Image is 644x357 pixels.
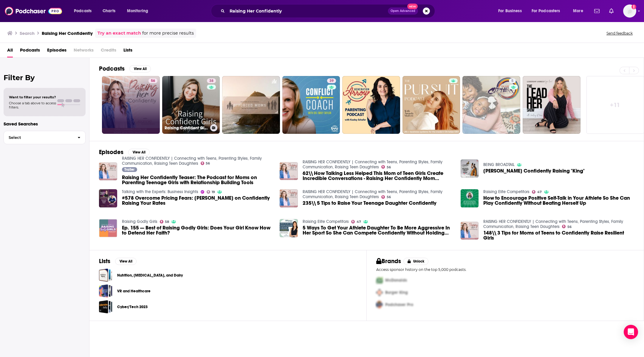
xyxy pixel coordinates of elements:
[381,195,391,199] a: 56
[165,221,169,223] span: 58
[148,78,157,83] a: 56
[7,45,13,58] a: All
[280,162,298,180] img: 62\\ How Talking Less Helped This Mom of Teen Girls Create Incredible Conversations - Raising Her...
[483,162,515,167] a: BEING BROADTAIL
[99,189,117,207] img: #578 Overcome Pricing Fears: Robin Waite on Confidently Raising Your Rates
[303,171,453,181] a: 62\\ How Talking Less Helped This Mom of Teen Girls Create Incredible Conversations - Raising Her...
[280,189,298,207] img: 235\\ 5 Tips to Raise Your Teenage Daughter Confidently
[4,136,73,139] span: Select
[376,257,401,265] h2: Brands
[124,168,134,171] span: Trailer
[20,45,40,58] a: Podcasts
[567,226,572,228] span: 56
[115,258,137,265] button: View All
[462,76,520,134] a: 5
[122,219,157,224] a: Raising Godly Girls
[74,7,92,15] span: Podcasts
[209,78,213,84] span: 38
[303,225,453,235] span: 5 Ways To Get Your Athlete Daughter To Be More Aggressive In Her Sport So She Can Compete Confide...
[201,162,210,165] a: 56
[388,7,418,15] button: Open AdvancedNew
[623,4,636,18] button: Show profile menu
[4,121,86,127] p: Saved Searches
[376,267,634,272] p: Access sponsor history on the top 5,000 podcasts.
[142,30,194,37] span: for more precise results
[122,189,198,194] a: Talking with the Experts: Business Insights
[99,300,112,313] a: Cyber/Tech 2023
[303,159,442,170] a: RAISING HER CONFIDENTLY | Connecting with Teens, Parenting Styles, Family Communication, Raising ...
[509,78,516,83] a: 5
[280,219,298,237] img: 5 Ways To Get Your Athlete Daughter To Be More Aggressive In Her Sport So She Can Compete Confide...
[47,45,66,58] a: Episodes
[381,165,391,169] a: 56
[483,230,634,240] a: 148\\ 3 Tips for Moms of Teens to Confidently Raise Resilient Girls
[99,268,112,282] span: Nutrition, Diabetes, and Dairy
[99,219,117,237] img: Ep. 155 — Best of Raising Godly Girls: Does Your Girl Know How to Defend Her Faith?
[74,45,94,58] span: Networks
[9,95,56,99] span: Want to filter your results?
[282,76,340,134] a: 39
[212,191,215,193] span: 19
[385,302,413,307] span: Podchaser Pro
[387,196,391,198] span: 56
[207,190,215,194] a: 19
[99,284,112,298] a: VR and Healthcare
[391,10,415,13] span: Open Advanced
[122,175,273,185] a: Raising Her Confidently Teaser: The Podcast for Moms on Parenting Teenage Girls with Relationship...
[206,162,210,165] span: 56
[624,325,638,339] div: Open Intercom Messenger
[123,6,156,16] button: open menu
[99,257,137,265] a: ListsView All
[129,65,151,72] button: View All
[122,195,273,206] span: #578 Overcome Pricing Fears: [PERSON_NAME] on Confidently Raising Your Rates
[407,4,418,9] span: New
[385,278,407,283] span: McDonalds
[122,225,273,235] a: Ep. 155 — Best of Raising Godly Girls: Does Your Girl Know How to Defend Her Faith?
[165,125,208,131] h3: Raising Confident Girls with [PERSON_NAME]
[623,4,636,18] span: Logged in as ZoeJethani
[99,65,125,72] h2: Podcasts
[5,5,62,17] img: Podchaser - Follow, Share and Rate Podcasts
[461,159,479,178] a: Stacy-Ann Sutherland Confidently Raising "King"
[511,78,513,84] span: 5
[122,156,262,166] a: RAISING HER CONFIDENTLY | Connecting with Teens, Parenting Styles, Family Communication, Raising ...
[151,78,155,84] span: 56
[461,222,479,240] img: 148\\ 3 Tips for Moms of Teens to Confidently Raise Resilient Girls
[605,31,634,36] button: Send feedback
[122,195,273,206] a: #578 Overcome Pricing Fears: Robin Waite on Confidently Raising Your Rates
[99,257,110,265] h2: Lists
[573,7,583,15] span: More
[303,201,436,206] a: 235\\ 5 Tips to Raise Your Teenage Daughter Confidently
[227,6,388,16] input: Search podcasts, credits, & more...
[498,7,522,15] span: For Business
[403,258,429,265] button: Unlock
[327,78,336,83] a: 39
[483,168,585,173] span: [PERSON_NAME] Confidently Raising "King"
[569,6,591,16] button: open menu
[216,4,441,18] div: Search podcasts, credits, & more...
[532,190,542,194] a: 47
[123,45,132,58] a: Lists
[461,189,479,207] img: How to Encourage Positive Self-Talk in Your Athlete So She Can Play Confidently Without Beating H...
[128,149,150,156] button: View All
[631,4,636,9] svg: Add a profile image
[374,274,385,286] img: First Pro Logo
[483,168,585,173] a: Stacy-Ann Sutherland Confidently Raising "King"
[9,101,56,109] span: Choose a tab above to access filters.
[387,166,391,169] span: 56
[385,290,408,295] span: Burger King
